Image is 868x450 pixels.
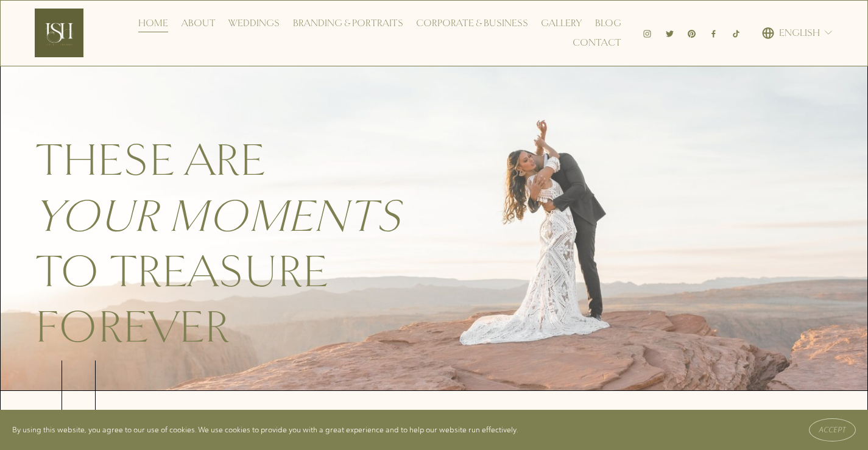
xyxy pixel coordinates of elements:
a: Blog [595,13,621,33]
a: TikTok [732,29,741,38]
a: Twitter [665,29,674,38]
button: Accept [809,418,856,441]
span: These are to treasure forever [35,133,401,354]
span: English [779,24,820,42]
em: your moments [35,189,401,244]
a: About [182,13,216,33]
a: Corporate & Business [416,13,528,33]
a: Home [138,13,168,33]
a: Contact [573,33,621,52]
a: Weddings [228,13,280,33]
div: language picker [762,23,833,43]
a: Branding & Portraits [293,13,403,33]
a: Facebook [709,29,718,38]
span: Accept [819,426,846,434]
p: By using this website, you agree to our use of cookies. We use cookies to provide you with a grea... [12,423,518,437]
img: Ish Picturesque [35,9,83,57]
a: Gallery [541,13,582,33]
a: Instagram [643,29,652,38]
a: Pinterest [687,29,696,38]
